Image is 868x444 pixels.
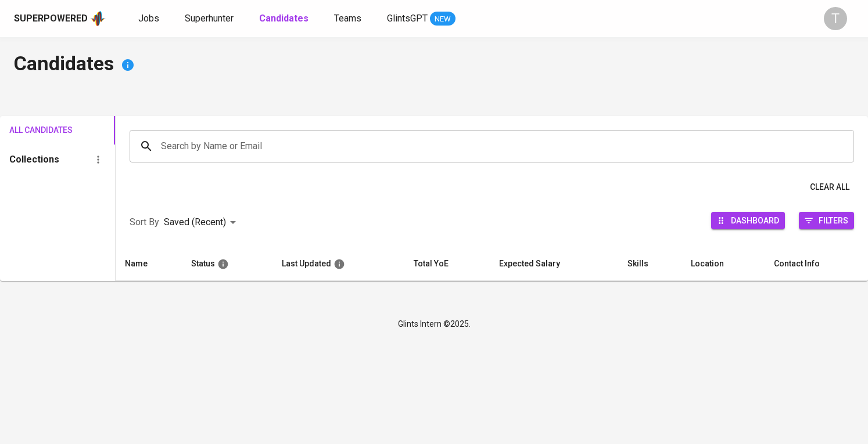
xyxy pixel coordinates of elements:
button: Dashboard [711,212,785,229]
span: NEW [430,13,455,25]
a: Teams [334,12,364,26]
a: Superpoweredapp logo [14,10,106,27]
th: Expected Salary [490,247,618,281]
img: app logo [90,10,106,27]
button: Clear All [805,176,854,198]
button: Filters [799,212,854,229]
span: Dashboard [731,212,779,228]
th: Location [682,247,765,281]
span: Filters [819,212,848,228]
div: Saved (Recent) [164,212,240,233]
h4: Candidates [14,51,854,79]
span: Clear All [810,180,849,194]
div: Superpowered [14,12,88,26]
a: Jobs [138,12,162,26]
th: Name [116,247,182,281]
span: Superhunter [185,13,234,24]
th: Total YoE [404,247,490,281]
p: Sort By [130,215,159,229]
span: Teams [334,13,361,24]
span: Jobs [138,13,159,24]
a: Candidates [259,12,311,26]
b: Candidates [259,13,309,24]
h6: Collections [9,151,59,168]
p: Saved (Recent) [164,215,226,229]
a: Superhunter [185,12,236,26]
span: GlintsGPT [387,13,428,24]
div: T [824,7,847,30]
span: All Candidates [9,123,55,138]
a: GlintsGPT NEW [387,12,455,26]
th: Last Updated [272,247,404,281]
th: Contact Info [765,247,868,281]
th: Status [182,247,272,281]
th: Skills [618,247,682,281]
